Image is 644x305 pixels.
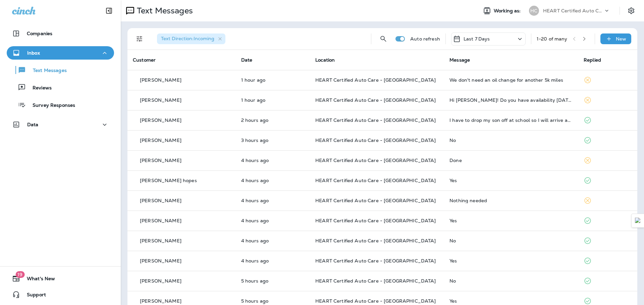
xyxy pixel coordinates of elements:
[140,258,181,263] p: [PERSON_NAME]
[15,271,24,278] span: 19
[140,178,197,183] p: [PERSON_NAME] hopes
[241,77,305,83] p: Oct 13, 2025 12:34 PM
[635,218,641,224] img: Detect Auto
[133,57,156,63] span: Customer
[241,118,305,123] p: Oct 13, 2025 11:24 AM
[315,97,436,103] span: HEART Certified Auto Care - [GEOGRAPHIC_DATA]
[7,27,114,40] button: Companies
[140,118,181,123] p: [PERSON_NAME]
[625,5,637,17] button: Settings
[140,158,181,163] p: [PERSON_NAME]
[20,292,46,300] span: Support
[157,33,225,44] div: Text Direction:Incoming
[7,80,114,94] button: Reviews
[241,298,305,304] p: Oct 13, 2025 09:09 AM
[449,97,573,103] div: Hi Ben! Do you have availability this Friday the 17th for an 8am drop off for an oil change?
[140,138,181,143] p: [PERSON_NAME]
[133,32,146,46] button: Filters
[543,8,603,13] p: HEART Certified Auto Care
[315,218,436,224] span: HEART Certified Auto Care - [GEOGRAPHIC_DATA]
[140,278,181,284] p: [PERSON_NAME]
[241,97,305,103] p: Oct 13, 2025 12:19 PM
[140,238,181,243] p: [PERSON_NAME]
[494,8,522,14] span: Working as:
[26,102,75,109] p: Survey Responses
[241,258,305,263] p: Oct 13, 2025 09:17 AM
[449,258,573,263] div: Yes
[315,278,436,284] span: HEART Certified Auto Care - [GEOGRAPHIC_DATA]
[7,63,114,77] button: Text Messages
[449,198,573,203] div: Nothing needed
[7,46,114,60] button: Inbox
[241,198,305,203] p: Oct 13, 2025 09:27 AM
[20,276,55,284] span: What's New
[161,35,214,42] span: Text Direction : Incoming
[134,6,193,16] p: Text Messages
[410,36,440,42] p: Auto refresh
[241,138,305,143] p: Oct 13, 2025 10:20 AM
[449,57,470,63] span: Message
[449,178,573,183] div: Yes
[315,298,436,304] span: HEART Certified Auto Care - [GEOGRAPHIC_DATA]
[464,36,490,42] p: Last 7 Days
[584,57,601,63] span: Replied
[315,238,436,244] span: HEART Certified Auto Care - [GEOGRAPHIC_DATA]
[241,238,305,243] p: Oct 13, 2025 09:17 AM
[537,36,568,42] div: 1 - 20 of many
[140,218,181,223] p: [PERSON_NAME]
[140,77,181,83] p: [PERSON_NAME]
[449,218,573,223] div: Yes
[7,272,114,285] button: 19What's New
[315,57,335,63] span: Location
[315,77,436,83] span: HEART Certified Auto Care - [GEOGRAPHIC_DATA]
[26,85,52,91] p: Reviews
[449,118,573,123] div: I have to drop my son off at school so I will arrive about 8:30. I will need a ride home. Thx.
[7,98,114,112] button: Survey Responses
[27,31,52,36] p: Companies
[140,97,181,103] p: [PERSON_NAME]
[315,137,436,143] span: HEART Certified Auto Care - [GEOGRAPHIC_DATA]
[100,4,118,17] button: Collapse Sidebar
[315,198,436,204] span: HEART Certified Auto Care - [GEOGRAPHIC_DATA]
[7,288,114,301] button: Support
[315,177,436,183] span: HEART Certified Auto Care - [GEOGRAPHIC_DATA]
[241,178,305,183] p: Oct 13, 2025 09:29 AM
[7,118,114,131] button: Data
[27,50,40,56] p: Inbox
[140,198,181,203] p: [PERSON_NAME]
[315,157,436,163] span: HEART Certified Auto Care - [GEOGRAPHIC_DATA]
[529,6,539,16] div: HC
[315,117,436,123] span: HEART Certified Auto Care - [GEOGRAPHIC_DATA]
[377,32,390,46] button: Search Messages
[315,258,436,264] span: HEART Certified Auto Care - [GEOGRAPHIC_DATA]
[449,77,573,83] div: We don't need an oil change for another 5k miles
[241,218,305,223] p: Oct 13, 2025 09:27 AM
[241,57,253,63] span: Date
[241,158,305,163] p: Oct 13, 2025 09:43 AM
[449,298,573,304] div: Yes
[26,68,67,74] p: Text Messages
[449,238,573,243] div: No
[27,122,39,127] p: Data
[140,298,181,304] p: [PERSON_NAME]
[616,36,626,42] p: New
[241,278,305,284] p: Oct 13, 2025 09:12 AM
[449,138,573,143] div: No
[449,278,573,284] div: No
[449,158,573,163] div: Done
